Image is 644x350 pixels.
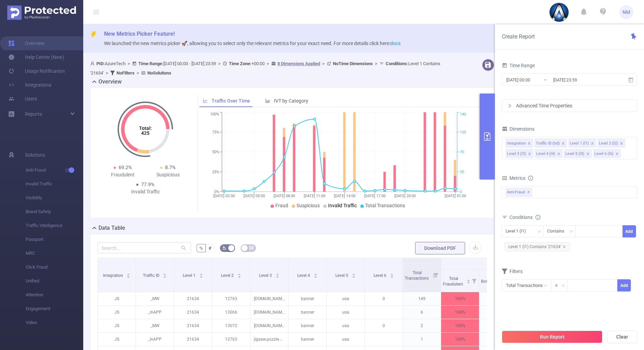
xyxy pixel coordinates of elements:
[441,306,479,319] p: 100%
[8,78,51,92] a: Integrations
[390,41,401,46] a: docs
[98,333,136,346] p: JS
[208,245,212,251] span: #
[505,242,570,251] span: Level 1 (l1) Contains '21634'
[565,149,584,158] div: Level 5 (l5)
[466,278,471,282] div: Sort
[136,292,174,305] p: _MW
[275,275,279,277] i: icon: caret-down
[502,100,637,112] div: icon: rightAdvanced Time Properties
[135,70,141,76] span: >
[141,130,149,136] tspan: 425
[289,333,326,346] p: banner
[304,194,325,198] tspan: [DATE] 11:00
[617,279,631,291] button: Add
[333,61,373,66] b: No Time Dimensions
[568,139,596,148] li: Level 1 (l1)
[327,333,364,346] p: usa
[26,288,83,302] span: Attention
[352,272,355,274] i: icon: caret-up
[415,242,465,254] button: Download PDF
[237,272,241,274] i: icon: caret-up
[145,171,190,178] div: Suspicious
[249,246,254,250] i: icon: table
[481,279,500,284] span: Bot/Virus
[26,219,83,233] span: Traffic Intelligence
[7,6,76,20] img: Protected Media
[214,190,219,194] tspan: 0%
[90,61,96,66] i: icon: user
[98,292,136,305] p: JS
[221,273,235,278] span: Level 2
[394,194,416,198] tspan: [DATE] 20:00
[259,273,273,278] span: Level 3
[373,273,387,278] span: Level 6
[97,242,191,253] input: Search...
[557,152,560,156] i: icon: close
[96,61,105,66] b: PID:
[615,152,619,156] i: icon: close
[275,272,279,274] i: icon: caret-up
[139,125,152,131] tspan: Total:
[502,33,535,40] span: Create Report
[8,36,45,50] a: Overview
[138,61,163,66] b: Time Range:
[594,149,613,158] div: Level 6 (l6)
[25,111,42,117] span: Reports
[506,75,562,85] input: Start date
[26,302,83,316] span: Engagement
[98,306,136,319] p: JS
[297,273,311,278] span: Level 4
[507,139,526,148] div: Integration
[210,112,219,117] tspan: 100%
[274,98,308,104] span: IVT by Category
[509,215,540,220] span: Conditions
[620,142,623,146] i: icon: close
[460,170,464,174] tspan: 35
[327,319,364,332] p: usa
[25,107,42,121] a: Reports
[203,98,208,103] i: icon: line-chart
[506,149,533,158] li: Level 3 (l3)
[365,319,403,332] p: 0
[506,188,532,197] span: Anti-Fraud
[98,224,125,232] h2: Data Table
[460,112,466,117] tspan: 140
[507,149,526,158] div: Level 3 (l3)
[136,306,174,319] p: _InAPP
[479,292,517,305] p: 100%
[98,78,122,86] h2: Overview
[212,319,250,332] p: 13072
[335,273,349,278] span: Level 5
[212,333,250,346] p: 12763
[364,194,386,198] tspan: [DATE] 17:00
[163,275,167,277] i: icon: caret-down
[289,292,326,305] p: banner
[165,165,175,170] span: 8.7%
[327,306,364,319] p: usa
[265,98,270,103] i: icon: bar-chart
[622,225,636,237] button: Add
[536,139,560,148] div: Traffic ID (tid)
[174,333,212,346] p: 21634
[441,292,479,305] p: 100%
[243,194,265,198] tspan: [DATE] 05:00
[403,292,441,305] p: 149
[183,273,197,278] span: Level 1
[390,272,394,277] div: Sort
[117,70,135,76] b: No Filters
[274,194,295,198] tspan: [DATE] 08:00
[502,63,535,68] span: Time Range
[222,246,226,250] i: icon: bg-colors
[460,130,466,134] tspan: 105
[147,70,171,76] b: No Solutions
[212,98,250,104] span: Traffic Over Time
[297,203,320,208] span: Suspicious
[289,306,326,319] p: banner
[479,333,517,346] p: 100%
[26,316,83,330] span: Video
[528,152,531,156] i: icon: close
[373,61,379,66] span: >
[143,273,161,278] span: Traffic ID
[25,148,45,162] span: Solutions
